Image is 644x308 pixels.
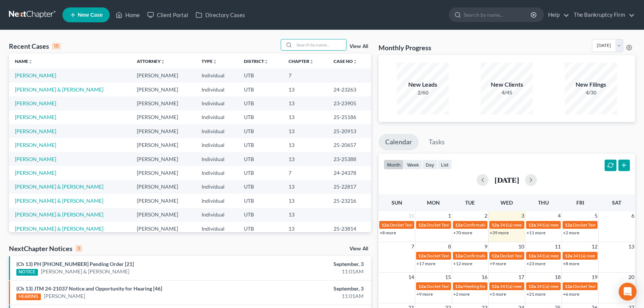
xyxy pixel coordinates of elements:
td: 13 [283,208,328,222]
div: New Leads [397,80,449,89]
button: month [384,160,404,170]
a: [PERSON_NAME] & [PERSON_NAME] [41,268,129,275]
div: HEARING [16,293,41,300]
td: 25-20657 [328,138,371,152]
span: 341(a) meeting for [PERSON_NAME] [537,283,608,289]
a: View All [350,44,368,49]
span: 12a [418,222,426,228]
span: Docket Text: for [PERSON_NAME] [426,283,493,289]
td: 24-23263 [328,83,371,96]
span: 11 [554,242,561,251]
td: Individual [196,194,238,208]
span: 5 [594,211,598,220]
div: 4/45 [481,89,533,96]
span: 4 [557,211,561,220]
div: September, 3 [253,285,364,292]
td: 23-23905 [328,96,371,110]
td: Individual [196,83,238,96]
td: 13 [283,124,328,138]
span: 341(a) meeting for [PERSON_NAME] [537,253,608,259]
td: [PERSON_NAME] [131,68,196,82]
td: UTB [238,180,282,194]
td: 25-20913 [328,124,371,138]
span: 6 [631,211,635,220]
td: Individual [196,180,238,194]
span: 13 [628,242,635,251]
i: unfold_more [264,60,268,64]
a: +17 more [416,261,435,266]
a: Districtunfold_more [244,58,268,64]
a: [PERSON_NAME] [15,170,56,176]
td: UTB [238,124,282,138]
td: 25-23216 [328,194,371,208]
td: Individual [196,124,238,138]
h3: Monthly Progress [379,43,431,52]
span: 12a [492,283,499,289]
span: 341(a) meeting for [PERSON_NAME] [537,222,608,228]
i: unfold_more [161,60,165,64]
a: Attorneyunfold_more [137,58,165,64]
td: [PERSON_NAME] [131,194,196,208]
div: New Clients [481,80,533,89]
a: +2 more [563,230,579,235]
td: Individual [196,138,238,152]
td: 23-25388 [328,152,371,166]
span: Docket Text: for [PERSON_NAME] & [PERSON_NAME] [426,222,532,228]
div: 15 [52,43,61,49]
span: 12a [528,222,536,228]
td: UTB [238,222,282,235]
td: [PERSON_NAME] [131,110,196,124]
span: 12a [455,222,463,228]
td: Individual [196,110,238,124]
span: 14 [408,273,415,282]
a: Chapterunfold_more [289,58,314,64]
span: Mon [427,199,440,206]
td: UTB [238,68,282,82]
td: 13 [283,110,328,124]
td: 13 [283,138,328,152]
a: [PERSON_NAME] & [PERSON_NAME] [15,183,103,190]
td: UTB [238,208,282,222]
a: [PERSON_NAME] [44,292,85,300]
span: 12a [528,283,536,289]
span: 17 [518,273,525,282]
td: 7 [283,68,328,82]
i: unfold_more [28,60,33,64]
div: 4/30 [565,89,617,96]
span: 12 [591,242,598,251]
td: 13 [283,83,328,96]
i: unfold_more [309,60,314,64]
div: 3 [75,245,82,252]
span: 3 [521,211,525,220]
div: NOTICE [16,269,38,276]
td: UTB [238,83,282,96]
a: [PERSON_NAME] [15,114,56,120]
td: Individual [196,68,238,82]
a: [PERSON_NAME] & [PERSON_NAME] [15,225,103,232]
td: 13 [283,96,328,110]
span: Confirmation hearing for [PERSON_NAME] [463,222,548,228]
div: September, 3 [253,260,364,268]
td: 25-25186 [328,110,371,124]
td: UTB [238,152,282,166]
a: Tasks [422,134,451,150]
span: Meeting for [PERSON_NAME] [463,283,522,289]
td: Individual [196,166,238,180]
span: 8 [447,242,452,251]
td: 24-24378 [328,166,371,180]
a: [PERSON_NAME] [15,100,56,106]
td: [PERSON_NAME] [131,222,196,235]
td: [PERSON_NAME] [131,96,196,110]
a: Nameunfold_more [15,58,33,64]
a: +39 more [490,230,509,235]
i: unfold_more [353,60,357,64]
span: 10 [518,242,525,251]
div: 11:01AM [253,292,364,300]
td: 25-23814 [328,222,371,235]
span: Docket Text: for [PERSON_NAME] & [PERSON_NAME] [500,253,606,259]
td: UTB [238,96,282,110]
span: 12a [492,222,499,228]
span: Confirmation hearing for [PERSON_NAME] [463,253,548,259]
span: 12a [418,283,426,289]
td: UTB [238,110,282,124]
